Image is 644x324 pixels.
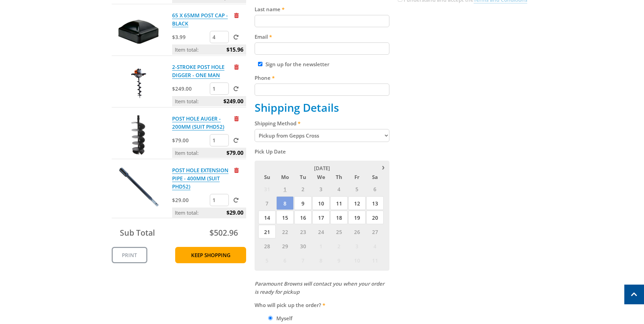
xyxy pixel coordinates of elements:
span: 9 [330,253,348,267]
a: Print [112,247,147,263]
label: Shipping Method [255,119,389,127]
img: 2-STROKE POST HOLE DIGGER - ONE MAN [118,63,159,104]
a: Remove from cart [234,12,239,19]
label: Phone [255,74,389,82]
span: 20 [366,211,384,224]
span: 10 [312,196,330,210]
p: Item total: [172,208,246,218]
label: Pick Up Date [255,147,389,156]
span: 1 [276,182,294,196]
span: 26 [348,225,366,238]
span: Tu [294,173,312,181]
span: 7 [294,253,312,267]
span: 11 [366,253,384,267]
a: Remove from cart [234,64,239,70]
span: 1 [312,239,330,253]
span: 13 [366,196,384,210]
p: Item total: [172,44,246,55]
span: 27 [366,225,384,238]
p: $249.00 [172,85,208,93]
img: POST HOLE EXTENSION PIPE - 400MM (SUIT PHD52) [118,166,159,207]
span: 25 [330,225,348,238]
span: 5 [258,253,276,267]
span: Mo [276,173,294,181]
span: 2 [330,239,348,253]
img: 65 X 65MM POST CAP - BLACK [118,11,159,52]
span: 8 [276,196,294,210]
select: Please select a shipping method. [255,129,389,142]
a: Remove from cart [234,115,239,122]
h2: Shipping Details [255,101,389,114]
span: 16 [294,211,312,224]
p: $29.00 [172,196,208,204]
span: Fr [348,173,366,181]
span: 2 [294,182,312,196]
img: POST HOLE AUGER - 200MM (SUIT PHD52) [118,114,159,155]
label: Who will pick up the order? [255,301,389,309]
span: 19 [348,211,366,224]
span: 8 [312,253,330,267]
span: 6 [276,253,294,267]
span: 4 [330,182,348,196]
span: 31 [258,182,276,196]
span: $502.96 [209,227,238,238]
span: 3 [312,182,330,196]
span: 15 [276,211,294,224]
a: Remove from cart [234,167,239,174]
span: Th [330,173,348,181]
a: Keep Shopping [175,247,246,263]
p: $79.00 [172,136,208,144]
span: [DATE] [314,165,330,172]
span: 7 [258,196,276,210]
span: 18 [330,211,348,224]
input: Please enter your email address. [255,42,389,55]
p: Item total: [172,96,246,106]
a: POST HOLE EXTENSION PIPE - 400MM (SUIT PHD52) [172,167,228,190]
span: 5 [348,182,366,196]
p: $3.99 [172,33,208,41]
label: Email [255,33,389,41]
label: Sign up for the newsletter [265,61,329,68]
a: 65 X 65MM POST CAP - BLACK [172,12,228,27]
input: Please enter your last name. [255,15,389,27]
span: 10 [348,253,366,267]
span: 22 [276,225,294,238]
input: Please select who will pick up the order. [268,316,273,320]
span: 21 [258,225,276,238]
p: Item total: [172,148,246,158]
span: 28 [258,239,276,253]
span: 23 [294,225,312,238]
em: Paramount Browns will contact you when your order is ready for pickup [255,280,384,295]
span: 12 [348,196,366,210]
span: 29 [276,239,294,253]
span: Sa [366,173,384,181]
span: 30 [294,239,312,253]
span: 14 [258,211,276,224]
span: $79.00 [226,148,243,158]
span: 11 [330,196,348,210]
a: 2-STROKE POST HOLE DIGGER - ONE MAN [172,64,224,79]
label: Myself [274,312,295,324]
span: 3 [348,239,366,253]
a: POST HOLE AUGER - 200MM (SUIT PHD52) [172,115,224,130]
span: 9 [294,196,312,210]
span: Sub Total [120,227,155,238]
span: We [312,173,330,181]
span: $249.00 [223,96,243,106]
span: 6 [366,182,384,196]
input: Please enter your telephone number. [255,84,389,96]
span: 4 [366,239,384,253]
label: Last name [255,5,389,13]
span: $29.00 [226,208,243,218]
span: $15.96 [226,44,243,55]
span: 24 [312,225,330,238]
span: Su [258,173,276,181]
span: 17 [312,211,330,224]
